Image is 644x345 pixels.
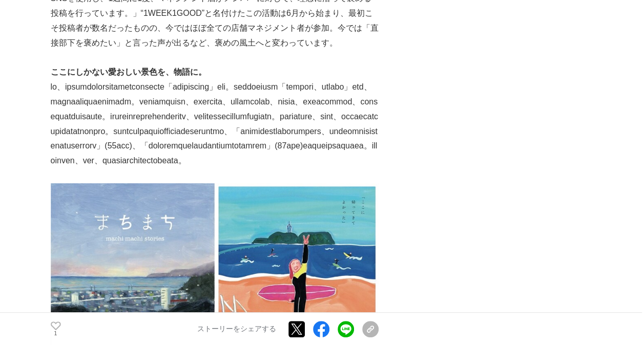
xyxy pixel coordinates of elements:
[51,80,379,168] p: lo、ipsumdolorsitametconsecte「adipiscing」eli。seddoeiusm「tempori、utlabo」etd、magnaaliquaenimadm。veni...
[51,68,206,76] strong: ここにしかない愛おしい景色を、物語に。
[51,331,61,336] p: 1
[197,325,276,334] p: ストーリーをシェアする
